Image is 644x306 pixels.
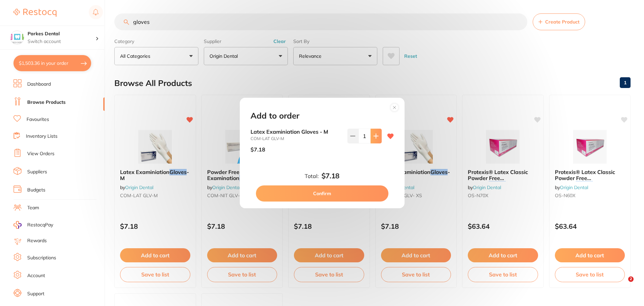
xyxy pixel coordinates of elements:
b: $7.18 [321,172,339,180]
button: Confirm [256,185,388,202]
small: COM-LAT GLV-M [251,136,342,141]
b: Latex Examiniation Gloves - M [251,129,342,135]
p: $7.18 [251,146,265,152]
iframe: Intercom live chat [614,276,631,293]
span: 2 [628,276,634,282]
label: Total: [305,173,319,179]
h2: Add to order [251,111,299,121]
